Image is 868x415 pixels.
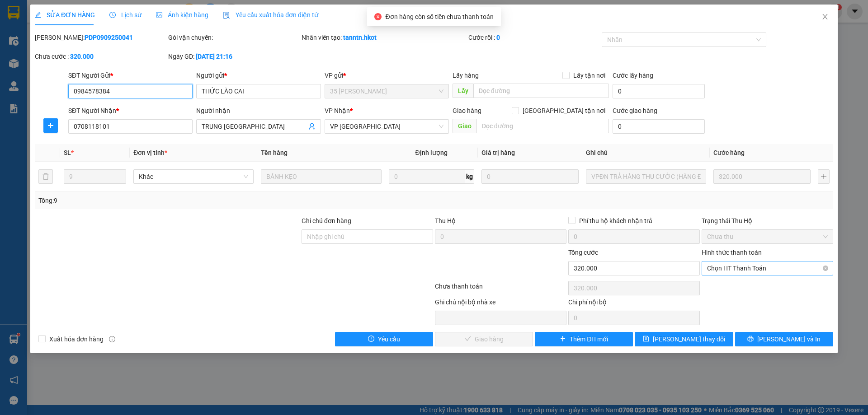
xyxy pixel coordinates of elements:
span: [GEOGRAPHIC_DATA] tận nơi [519,106,609,116]
span: close [821,13,829,20]
input: Dọc đường [473,84,609,98]
span: Khác [139,170,248,183]
span: close-circle [374,13,382,20]
span: VP Nhận [325,107,350,114]
span: Lấy hàng [453,72,479,79]
div: SĐT Người Nhận [68,106,193,116]
input: 0 [481,169,579,184]
div: Người gửi [196,70,321,80]
span: Đơn hàng còn số tiền chưa thanh toán [385,13,493,20]
div: SĐT Người Gửi [68,70,193,80]
span: Yêu cầu xuất hóa đơn điện tử [223,11,318,19]
span: Lấy [453,84,473,98]
div: Nhân viên tạo: [302,33,467,42]
span: Đơn vị tính [133,149,167,156]
span: printer [747,336,754,343]
input: Cước giao hàng [613,119,705,134]
b: tanntn.hkot [343,34,377,41]
span: Chưa thu [707,230,828,243]
button: printer[PERSON_NAME] và In [735,332,833,346]
span: [PERSON_NAME] và In [757,334,821,344]
span: plus [560,336,566,343]
div: Người nhận [196,106,321,116]
input: Dọc đường [476,119,609,133]
div: Ngày GD: [168,51,300,61]
input: Cước lấy hàng [613,84,705,98]
div: Chưa thanh toán [434,281,567,297]
span: kg [465,169,474,184]
span: Yêu cầu [378,334,400,344]
img: icon [223,12,230,19]
span: Lấy tận nơi [570,70,609,80]
span: Lịch sử [109,11,142,19]
span: VP Đà Nẵng [330,120,443,133]
input: Ghi Chú [586,169,706,184]
span: Tên hàng [261,149,288,156]
input: Ghi chú đơn hàng [302,229,433,244]
div: VP gửi [325,70,449,80]
span: plus [44,122,57,129]
label: Hình thức thanh toán [702,249,762,256]
div: Chi phí nội bộ [568,297,700,311]
th: Ghi chú [582,144,710,162]
span: Giao hàng [453,107,481,114]
span: Chọn HT Thanh Toán [707,261,828,275]
span: picture [156,12,162,18]
button: Close [812,5,838,30]
span: Thêm ĐH mới [570,334,608,344]
div: [PERSON_NAME]: [35,33,166,42]
span: Giá trị hàng [481,149,515,156]
span: Tổng cước [568,249,598,256]
div: Trạng thái Thu Hộ [702,216,833,226]
span: Giao [453,119,476,133]
div: Ghi chú nội bộ nhà xe [435,297,566,311]
span: edit [35,12,41,18]
input: 0 [713,169,811,184]
button: delete [38,169,53,184]
div: Chưa cước : [35,51,166,61]
div: Gói vận chuyển: [168,33,300,42]
span: Cước hàng [713,149,745,156]
b: PDP0909250041 [85,34,133,41]
span: SL [64,149,71,156]
div: Cước rồi : [468,33,600,42]
button: plus [43,118,58,133]
span: SỬA ĐƠN HÀNG [35,11,95,19]
div: Tổng: 9 [38,196,335,205]
button: plusThêm ĐH mới [535,332,633,346]
span: user-add [308,123,316,130]
span: save [643,336,649,343]
b: [DATE] 21:16 [196,53,232,60]
span: Phí thu hộ khách nhận trả [576,216,656,226]
input: VD: Bàn, Ghế [261,169,381,184]
span: [PERSON_NAME] thay đổi [653,334,725,344]
span: Ảnh kiện hàng [156,11,208,19]
span: Xuất hóa đơn hàng [46,334,107,344]
b: 320.000 [70,53,94,60]
label: Cước lấy hàng [613,72,653,79]
span: Thu Hộ [435,217,456,224]
button: checkGiao hàng [435,332,533,346]
b: 0 [496,34,500,41]
button: plus [818,169,830,184]
label: Cước giao hàng [613,107,657,114]
span: exclamation-circle [368,336,374,343]
span: 35 Trần Phú [330,84,443,98]
span: info-circle [109,336,115,342]
span: close-circle [823,266,828,271]
span: Định lượng [415,149,448,156]
button: save[PERSON_NAME] thay đổi [635,332,733,346]
label: Ghi chú đơn hàng [302,217,351,224]
span: clock-circle [109,12,116,18]
button: exclamation-circleYêu cầu [335,332,433,346]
